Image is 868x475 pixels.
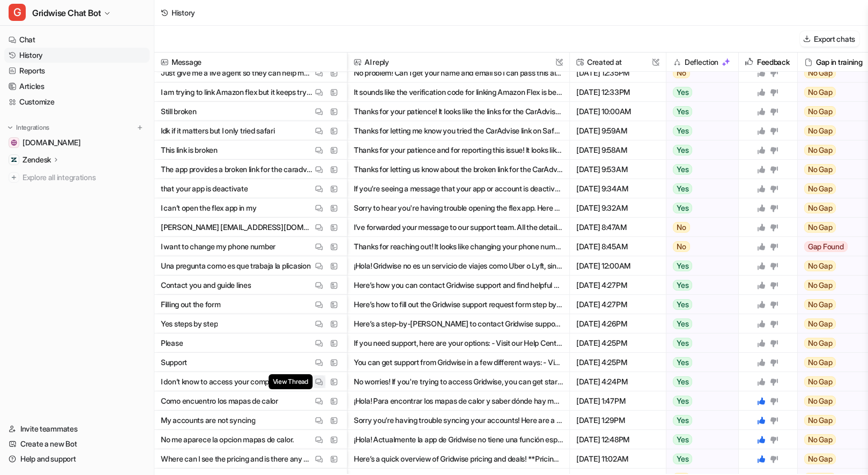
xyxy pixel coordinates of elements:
span: Yes [673,318,692,329]
button: Thanks for your patience and for reporting this issue! It looks like the CarAdvise benefit link c... [354,140,563,160]
span: [DATE] 4:27PM [574,276,662,295]
span: No Gap [804,357,836,368]
button: No worries! If you're trying to access Gridwise, you can get started by downloading the app for f... [354,372,563,391]
span: Yes [673,299,692,310]
span: [DATE] 12:35PM [574,63,662,83]
p: Where can I see the pricing and is there any deals ? [161,449,313,469]
p: I can’t open the flex app in my [161,198,256,218]
button: Export chats [800,31,859,47]
a: Create a new Bot [4,436,150,451]
span: View Thread [269,374,313,389]
span: No [673,241,690,252]
button: Yes [666,276,732,295]
button: Yes [666,179,732,198]
span: Yes [673,203,692,213]
span: Gridwise Chat Bot [32,5,101,20]
span: Yes [673,357,692,368]
span: Yes [673,183,692,194]
p: Zendesk [23,154,51,165]
span: No [673,222,690,233]
span: Yes [673,396,692,406]
p: Una pregunta como es que trabaja la plicasion [161,256,310,276]
button: ¡Hola! Gridwise no es un servicio de viajes como Uber o Lyft, sino una app de asistencia para con... [354,256,563,276]
button: No [666,218,732,237]
span: [DATE] 10:00AM [574,102,662,121]
span: [DATE] 4:26PM [574,314,662,333]
span: No Gap [804,434,836,445]
button: Yes [666,333,732,353]
span: No Gap [804,454,836,464]
span: Yes [673,261,692,271]
button: Yes [666,160,732,179]
span: [DATE] 9:59AM [574,121,662,140]
a: Chat [4,32,150,47]
span: Yes [673,87,692,98]
span: [DATE] 9:34AM [574,179,662,198]
a: Invite teammates [4,421,150,436]
span: AI reply [352,53,565,72]
span: Yes [673,280,692,291]
span: No Gap [804,222,836,233]
span: Yes [673,454,692,464]
span: No Gap [804,164,836,175]
span: Gap Found [804,241,848,252]
p: The app provides a broken link for the caradvise benefit [161,160,313,179]
span: No Gap [804,125,836,136]
button: View Thread [313,375,325,388]
button: Yes [666,140,732,160]
button: Sorry you’re having trouble syncing your accounts! Here are a few steps you can try: - Go to your... [354,411,563,430]
span: [DATE] 1:47PM [574,391,662,411]
span: No Gap [804,299,836,310]
p: Please [161,333,183,353]
button: Integrations [4,122,53,133]
span: [DATE] 4:27PM [574,295,662,314]
button: Yes [666,430,732,449]
p: Still broken [161,102,197,121]
span: No Gap [804,68,836,78]
span: No Gap [804,87,836,98]
span: No Gap [804,145,836,155]
button: Yes [666,391,732,411]
button: Thanks for letting me know you tried the CarAdvise link on Safari and it’s still not working. I d... [354,121,563,140]
span: Yes [673,376,692,387]
span: [DATE] 12:00AM [574,256,662,276]
p: Support [161,353,187,372]
span: Message [159,53,343,72]
p: My accounts are not syncing [161,411,255,430]
button: No [666,237,732,256]
button: It sounds like the verification code for linking Amazon Flex is being sent to your old number, ev... [354,83,563,102]
span: Yes [673,164,692,175]
button: No [666,63,732,83]
p: Idk if it matters but I only tried safari [161,121,275,140]
button: ¡Hola! Para encontrar los mapas de calor y saber dónde hay más demanda, solo tienes que ir a la p... [354,391,563,411]
p: Contact you and guide lines [161,276,251,295]
button: No problem! Can I get your name and email so I can pass this along to our support team? Once I ha... [354,63,563,83]
button: Yes [666,102,732,121]
p: Filling out the form [161,295,220,314]
span: [DATE] 4:25PM [574,333,662,353]
button: Here’s a quick overview of Gridwise pricing and deals! **Pricing:** - The basic Gridwise app is t... [354,449,563,469]
p: I want to change my phone number [161,237,276,256]
button: Yes [666,121,732,140]
h2: Feedback [757,53,790,72]
img: gridwise.io [11,139,17,146]
span: [DATE] 9:58AM [574,140,662,160]
a: Articles [4,79,150,94]
p: This link is broken [161,140,218,160]
span: [DOMAIN_NAME] [23,137,80,148]
a: Reports [4,63,150,78]
a: Explore all integrations [4,170,150,185]
p: Just give me a live agent so they can help me with [161,63,313,83]
button: Yes [666,83,732,102]
p: Yes steps by step [161,314,218,333]
a: History [4,48,150,63]
button: Yes [666,449,732,469]
img: expand menu [6,124,14,131]
p: [PERSON_NAME] [EMAIL_ADDRESS][DOMAIN_NAME] [161,218,313,237]
span: [DATE] 4:24PM [574,372,662,391]
h2: Deflection [685,53,718,72]
a: Customize [4,94,150,109]
span: [DATE] 12:48PM [574,430,662,449]
button: Here’s how to fill out the Gridwise support request form step by step: 1. Go to the Contact Suppo... [354,295,563,314]
span: [DATE] 8:47AM [574,218,662,237]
